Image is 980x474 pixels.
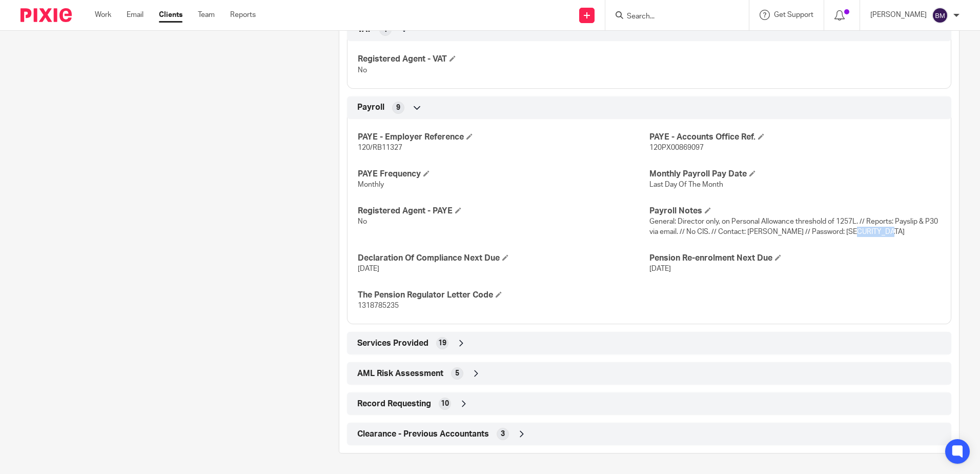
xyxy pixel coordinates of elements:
h4: The Pension Regulator Letter Code [358,290,649,301]
h4: PAYE Frequency [358,169,649,180]
span: [DATE] [649,265,671,272]
span: Clearance - Previous Accountants [357,429,489,440]
span: General: Director only, on Personal Allowance threshold of 1257L. // Reports: Payslip & P30 via e... [649,218,938,235]
span: Get Support [774,11,813,18]
span: 120PX00869097 [649,144,704,151]
a: Team [198,10,215,20]
h4: PAYE - Employer Reference [358,132,649,143]
h4: Declaration Of Compliance Next Due [358,253,649,264]
a: Clients [159,10,182,20]
span: Monthly [358,181,384,188]
span: Record Requesting [357,399,431,409]
input: Search [626,12,718,22]
span: [DATE] [358,265,379,272]
span: Payroll [357,102,384,113]
a: Work [95,10,111,20]
h4: Pension Re-enrolment Next Due [649,253,941,264]
p: [PERSON_NAME] [870,10,927,20]
h4: Payroll Notes [649,206,941,216]
span: No [358,67,367,74]
span: AML Risk Assessment [357,368,443,379]
h4: Registered Agent - VAT [358,54,649,65]
span: Last Day Of The Month [649,181,723,188]
span: 3 [501,429,505,439]
img: svg%3E [932,7,948,24]
a: Email [127,10,144,20]
span: 1318785235 [358,302,399,309]
span: 19 [438,338,446,348]
span: 5 [455,368,459,379]
span: 10 [441,399,449,409]
h4: PAYE - Accounts Office Ref. [649,132,941,143]
span: Services Provided [357,338,428,349]
span: No [358,218,367,225]
h4: Monthly Payroll Pay Date [649,169,941,180]
span: 9 [396,103,400,113]
a: Reports [230,10,256,20]
h4: Registered Agent - PAYE [358,206,649,216]
span: 120/RB11327 [358,144,402,151]
img: Pixie [21,8,72,22]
